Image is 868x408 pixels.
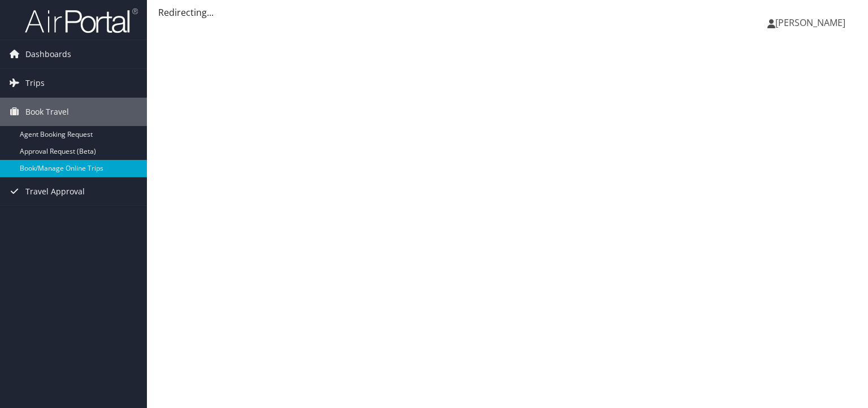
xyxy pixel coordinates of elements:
img: airportal-logo.png [25,7,138,34]
span: [PERSON_NAME] [775,16,845,29]
span: Book Travel [25,98,69,126]
div: Redirecting... [158,6,857,19]
span: Dashboards [25,40,71,68]
span: Travel Approval [25,177,85,206]
a: [PERSON_NAME] [767,6,857,40]
span: Trips [25,69,45,97]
